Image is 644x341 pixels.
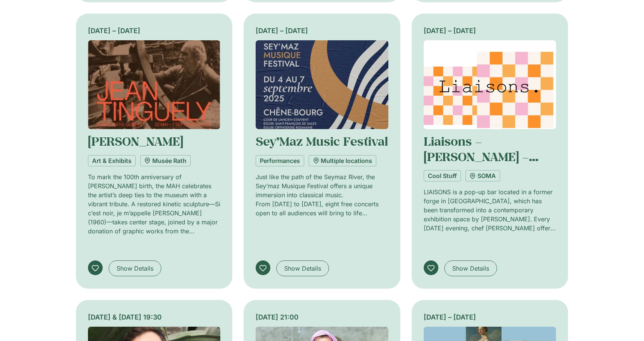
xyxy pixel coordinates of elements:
a: Art & Exhibits [88,155,136,166]
a: Show Details [444,260,497,276]
img: Coolturalia - Liaisons. - Florian Le Bouhec - MAMCO x SOMA [424,40,556,129]
a: Cool Stuff [424,170,461,181]
span: Show Details [452,264,489,273]
div: [DATE] – [DATE] [88,26,221,36]
div: [DATE] – [DATE] [256,26,388,36]
img: Coolturalia - Jean Tinguely [88,40,221,129]
div: [DATE] – [DATE] [424,312,556,322]
div: [DATE] 21:00 [256,312,388,322]
a: Sey’Maz Music Festival [256,133,388,149]
a: [PERSON_NAME] [88,133,183,149]
p: LIAISONS is a pop-up bar located in a former forge in [GEOGRAPHIC_DATA], which has been transform... [424,187,556,233]
a: Show Details [109,260,161,276]
p: From [DATE] to [DATE], eight free concerts open to all audiences will bring to life emblematic ve... [256,199,388,218]
p: To mark the 100th anniversary of [PERSON_NAME] birth, the MAH celebrates the artist’s deep ties t... [88,172,221,236]
a: Liaisons – [PERSON_NAME] – MAMCO x SOMA [424,133,538,180]
span: Show Details [284,264,321,273]
a: SOMA [465,170,500,181]
p: Just like the path of the Seymaz River, the Sey’maz Musique Festival offers a unique immersion in... [256,172,388,199]
span: Show Details [117,264,153,273]
div: [DATE] – [DATE] [424,26,556,36]
a: Musée Rath [140,155,191,166]
a: Show Details [276,260,329,276]
a: Performances [256,155,304,166]
div: [DATE] & [DATE] 19:30 [88,312,221,322]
